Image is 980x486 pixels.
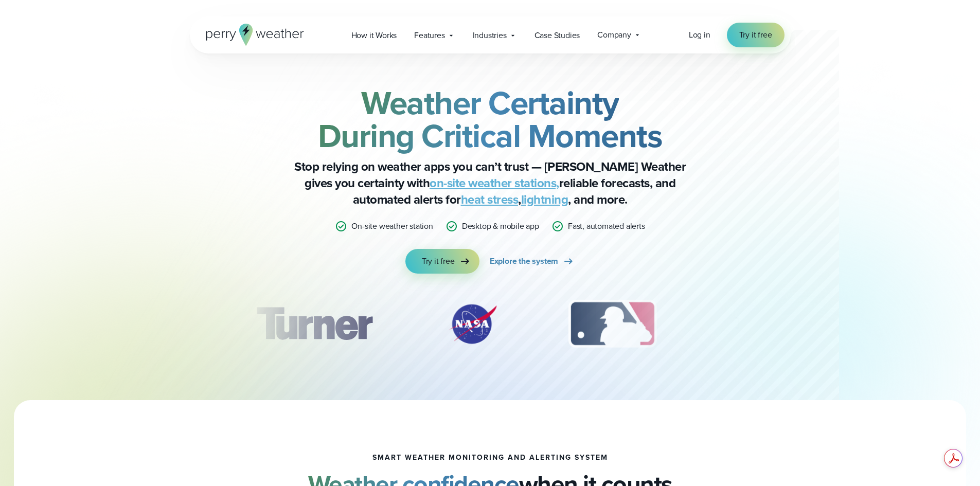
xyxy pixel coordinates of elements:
[405,249,479,274] a: Try it free
[430,174,559,192] a: on-site weather stations,
[461,190,519,209] a: heat stress
[521,190,568,209] a: lightning
[558,298,667,350] div: 3 of 12
[597,29,631,41] span: Company
[526,25,589,46] a: Case Studies
[414,29,444,42] span: Features
[372,454,608,462] h1: smart weather monitoring and alerting system
[437,298,509,350] div: 2 of 12
[241,298,387,350] div: 1 of 12
[351,220,433,232] p: On-site weather station
[558,298,667,350] img: MLB.svg
[739,29,772,41] span: Try it free
[422,255,455,267] span: Try it free
[534,29,580,42] span: Case Studies
[343,25,406,46] a: How it Works
[490,249,575,274] a: Explore the system
[473,29,507,42] span: Industries
[437,298,509,350] img: NASA.svg
[462,220,539,232] p: Desktop & mobile app
[716,298,798,350] div: 4 of 12
[241,298,739,355] div: slideshow
[351,29,397,42] span: How it Works
[318,79,663,160] strong: Weather Certainty During Critical Moments
[689,29,710,41] a: Log in
[727,23,785,47] a: Try it free
[568,220,645,232] p: Fast, automated alerts
[284,158,696,208] p: Stop relying on weather apps you can’t trust — [PERSON_NAME] Weather gives you certainty with rel...
[490,255,558,267] span: Explore the system
[241,298,387,350] img: Turner-Construction_1.svg
[716,298,798,350] img: PGA.svg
